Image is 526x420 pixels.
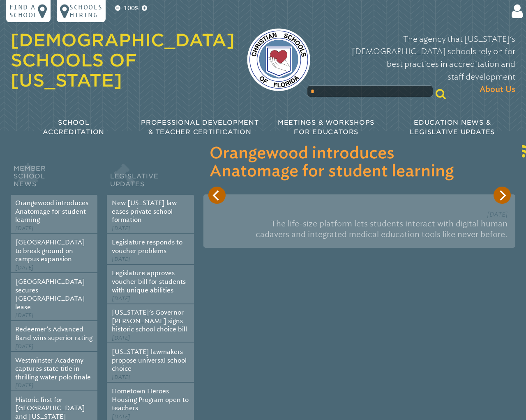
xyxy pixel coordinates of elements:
a: [GEOGRAPHIC_DATA] secures [GEOGRAPHIC_DATA] lease [15,278,85,311]
span: [DATE] [112,334,130,341]
span: [DATE] [112,225,130,231]
span: [DATE] [112,413,130,420]
span: School Accreditation [43,119,104,136]
span: [DATE] [15,382,34,388]
a: [US_STATE]’s Governor [PERSON_NAME] signs historic school choice bill [112,308,187,333]
a: Redeemer’s Advanced Band wins superior rating [15,325,92,342]
a: Legislature approves voucher bill for students with unique abilities [112,269,186,294]
span: [DATE] [112,256,130,262]
h2: Member School News [11,162,98,195]
a: [DEMOGRAPHIC_DATA] Schools of [US_STATE] [11,30,235,90]
span: Meetings & Workshops for Educators [278,119,374,136]
span: [DATE] [15,264,34,271]
a: Westminster Academy captures state title in thrilling water polo finale [15,356,91,381]
button: Previous [208,187,226,204]
p: 100% [122,3,140,13]
img: csf-logo-web-colors.png [247,28,310,91]
a: Legislature responds to voucher problems [112,238,182,255]
span: About Us [480,84,515,96]
span: Education News & Legislative Updates [410,119,495,136]
p: Find a school [9,3,38,19]
span: [DATE] [15,343,34,349]
span: Professional Development & Teacher Certification [141,119,258,136]
p: Schools Hiring [69,3,102,19]
a: [US_STATE] lawmakers propose universal school choice [112,348,187,372]
span: [DATE] [15,312,34,318]
h3: Orangewood introduces Anatomage for student learning [210,145,509,181]
span: [DATE] [487,210,508,218]
a: Orangewood introduces Anatomage for student learning [15,199,88,224]
p: The life-size platform lets students interact with digital human cadavers and integrated medical ... [211,215,508,243]
span: [DATE] [112,295,130,301]
span: [DATE] [15,225,34,231]
h2: Legislative Updates [107,162,194,195]
a: Hometown Heroes Housing Program open to teachers [112,387,189,412]
p: The agency that [US_STATE]’s [DEMOGRAPHIC_DATA] schools rely on for best practices in accreditati... [323,33,516,96]
button: Next [494,187,511,204]
span: [DATE] [112,374,130,380]
a: New [US_STATE] law eases private school formation [112,199,177,224]
a: [GEOGRAPHIC_DATA] to break ground on campus expansion [15,238,85,263]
